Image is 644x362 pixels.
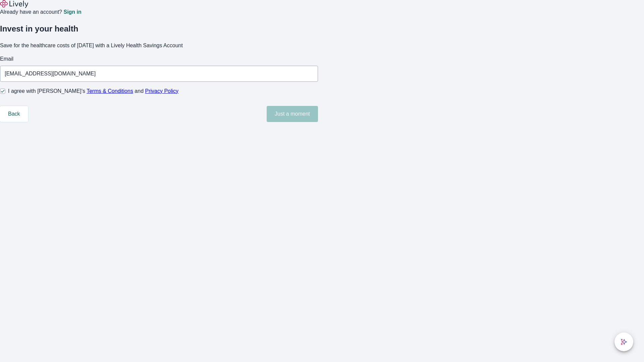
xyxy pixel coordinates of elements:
a: Privacy Policy [145,88,179,94]
button: chat [614,333,633,351]
svg: Lively AI Assistant [621,339,627,345]
a: Sign in [63,9,81,15]
span: I agree with [PERSON_NAME]’s and [8,87,178,95]
a: Terms & Conditions [87,88,133,94]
